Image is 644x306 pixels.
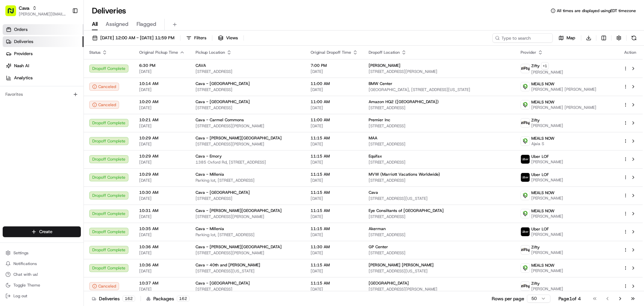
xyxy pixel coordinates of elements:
[21,104,54,110] span: [PERSON_NAME]
[139,69,185,74] span: [DATE]
[531,172,549,177] span: Uber LOF
[19,5,30,11] button: Cava
[567,35,575,41] span: Map
[369,160,510,165] span: [STREET_ADDRESS]
[14,75,33,81] span: Analytics
[139,63,185,68] span: 6:30 PM
[196,268,300,274] span: [STREET_ADDRESS][US_STATE]
[531,70,563,75] span: [PERSON_NAME]
[14,27,28,33] span: Orders
[3,3,69,19] button: Cava[PERSON_NAME][EMAIL_ADDRESS][PERSON_NAME][DOMAIN_NAME]
[13,261,37,266] span: Notifications
[369,190,378,195] span: Cava
[531,190,554,195] span: MEALS NOW
[39,229,52,235] span: Create
[57,151,62,156] div: 💻
[311,178,358,183] span: [DATE]
[139,172,185,177] span: 10:29 AM
[139,123,185,129] span: [DATE]
[3,36,84,47] a: Deliveries
[139,81,185,86] span: 10:14 AM
[89,83,119,91] div: Canceled
[92,295,135,302] div: Deliveries
[531,281,540,286] span: Zifty
[59,122,73,128] span: [DATE]
[369,99,439,104] span: Amazon HQ2 ([GEOGRAPHIC_DATA])
[139,105,185,111] span: [DATE]
[196,178,300,183] span: Parking lot, [STREET_ADDRESS]
[92,5,126,16] h1: Deliveries
[7,87,45,93] div: Past conversations
[139,280,185,286] span: 10:37 AM
[146,295,190,302] div: Packages
[196,172,224,177] span: Cava - Millenia
[13,282,40,288] span: Toggle Theme
[196,262,260,268] span: Cava - 40th and [PERSON_NAME]
[139,50,178,55] span: Original Pickup Time
[311,141,358,147] span: [DATE]
[531,268,563,273] span: [PERSON_NAME]
[196,208,282,213] span: Cava - [PERSON_NAME][GEOGRAPHIC_DATA]
[531,232,563,237] span: [PERSON_NAME]
[7,64,19,76] img: 1736555255976-a54dd68f-1ca7-489b-9aae-adbdc363a1c4
[30,71,92,76] div: We're available if you need us!
[196,190,250,195] span: Cava - [GEOGRAPHIC_DATA]
[311,105,358,111] span: [DATE]
[555,33,578,43] button: Map
[3,73,84,83] a: Analytics
[89,101,119,109] div: Canceled
[56,104,58,110] span: •
[177,296,190,302] div: 162
[196,135,282,141] span: Cava - [PERSON_NAME][GEOGRAPHIC_DATA]
[531,118,540,123] span: Zifty
[139,154,185,159] span: 10:29 AM
[3,48,84,59] a: Providers
[531,105,596,110] span: [PERSON_NAME] [PERSON_NAME]
[196,117,244,123] span: Cava - Carmel Commons
[3,89,81,100] div: Favorites
[196,63,206,68] span: CAVA
[196,232,300,237] span: Parking lot, [STREET_ADDRESS]
[56,122,58,128] span: •
[531,286,563,292] span: [PERSON_NAME]
[89,50,101,55] span: Status
[137,20,156,28] span: Flagged
[311,123,358,129] span: [DATE]
[196,123,300,129] span: [STREET_ADDRESS][PERSON_NAME]
[311,172,358,177] span: 11:15 AM
[139,214,185,219] span: [DATE]
[521,64,530,73] img: zifty-logo-trans-sq.png
[369,172,440,177] span: MVW (Marriott Vacations Worldwide)
[311,250,358,256] span: [DATE]
[369,232,510,237] span: [STREET_ADDRESS]
[369,196,510,201] span: [STREET_ADDRESS][US_STATE]
[139,208,185,213] span: 10:31 AM
[215,33,241,43] button: Views
[139,135,185,141] span: 10:29 AM
[19,11,67,17] button: [PERSON_NAME][EMAIL_ADDRESS][PERSON_NAME][DOMAIN_NAME]
[7,98,17,108] img: Grace Nketiah
[183,33,209,43] button: Filters
[47,166,81,172] a: Powered byPylon
[521,264,530,272] img: melas_now_logo.png
[521,246,530,254] img: zifty-logo-trans-sq.png
[311,226,358,231] span: 11:15 AM
[521,173,530,182] img: uber-new-logo.jpeg
[369,226,386,231] span: Akerman
[623,50,637,55] div: Action
[311,232,358,237] span: [DATE]
[311,99,358,104] span: 11:00 AM
[196,99,250,104] span: Cava - [GEOGRAPHIC_DATA]
[521,82,530,91] img: melas_now_logo.png
[531,141,554,146] span: Ajaia S
[194,35,206,41] span: Filters
[21,122,54,128] span: [PERSON_NAME]
[7,116,17,127] img: Jaimie Jaretsky
[13,150,51,157] span: Knowledge Base
[13,104,19,110] img: 1736555255976-a54dd68f-1ca7-489b-9aae-adbdc363a1c4
[139,160,185,165] span: [DATE]
[196,214,300,219] span: [STREET_ADDRESS][PERSON_NAME]
[531,177,563,183] span: [PERSON_NAME]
